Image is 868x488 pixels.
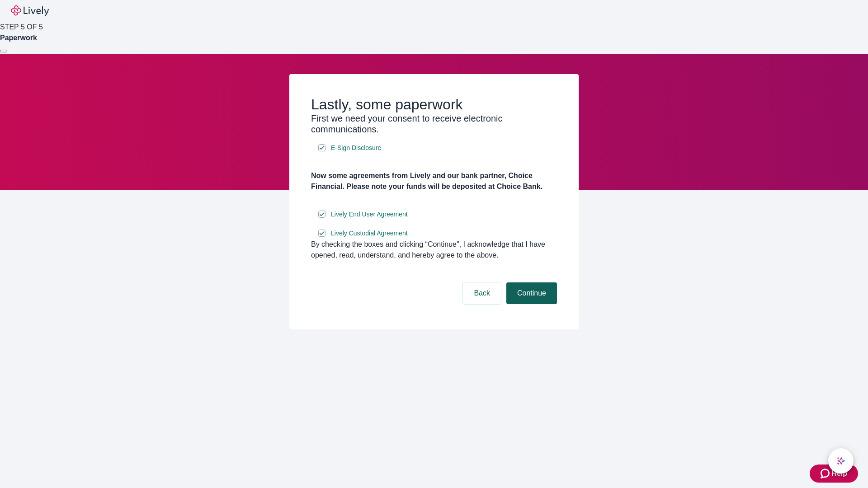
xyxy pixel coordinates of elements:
[810,465,858,483] button: Zendesk support iconHelp
[836,456,845,465] svg: Lively AI Assistant
[331,143,381,153] span: E-Sign Disclosure
[311,239,557,261] div: By checking the boxes and clicking “Continue", I acknowledge that I have opened, read, understand...
[311,113,557,135] h3: First we need your consent to receive electronic communications.
[329,209,410,220] a: e-sign disclosure document
[311,96,557,113] h2: Lastly, some paperwork
[329,142,383,154] a: e-sign disclosure document
[506,282,557,304] button: Continue
[331,210,408,219] span: Lively End User Agreement
[821,468,831,479] svg: Zendesk support icon
[11,5,49,16] img: Lively
[329,228,410,239] a: e-sign disclosure document
[463,282,501,304] button: Back
[828,448,854,474] button: chat
[331,229,408,238] span: Lively Custodial Agreement
[311,170,557,192] h4: Now some agreements from Lively and our bank partner, Choice Financial. Please note your funds wi...
[831,468,847,479] span: Help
